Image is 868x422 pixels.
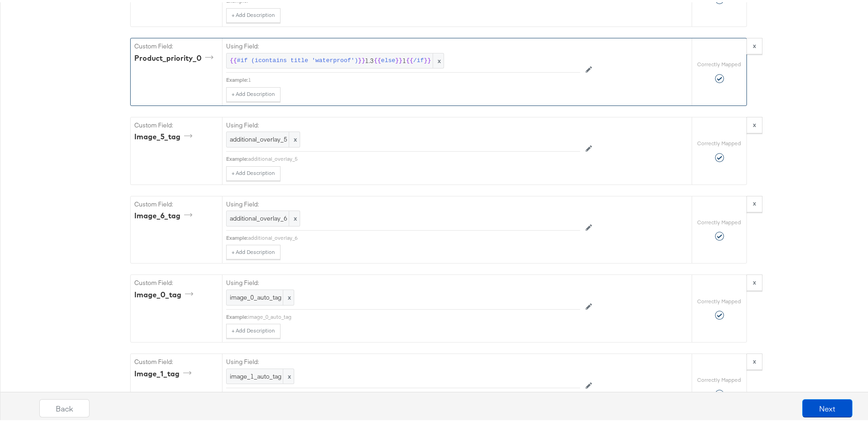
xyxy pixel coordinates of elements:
[283,288,294,303] span: x
[374,54,381,63] span: {{
[248,74,580,81] div: 1
[226,243,281,257] button: + Add Description
[248,311,580,318] div: image_0_auto_tag
[248,153,580,160] div: additional_overlay_5
[698,295,741,303] label: Correctly Mapped
[406,54,413,63] span: {{
[698,137,741,145] label: Correctly Mapped
[698,58,741,66] label: Correctly Mapped
[226,198,580,206] label: Using Field:
[134,51,217,61] div: product_priority_0
[226,153,248,160] div: Example:
[753,197,756,205] strong: x
[746,194,762,210] button: x
[753,276,756,284] strong: x
[134,208,196,219] div: image_6_tag
[433,51,444,66] span: x
[230,291,291,300] span: image_0_auto_tag
[283,367,294,382] span: x
[134,40,218,48] label: Custom Field:
[698,216,741,224] label: Correctly Mapped
[746,351,762,368] button: x
[226,40,580,48] label: Using Field:
[226,85,281,100] button: + Add Description
[230,54,237,63] span: {{
[230,212,296,221] span: additional_overlay_6
[134,276,218,285] label: Custom Field:
[753,118,756,127] strong: x
[237,54,358,63] span: #if (icontains title 'waterproof')
[230,370,291,379] span: image_1_auto_tag
[226,355,580,364] label: Using Field:
[226,6,281,21] button: + Add Description
[746,115,762,131] button: x
[289,130,300,145] span: x
[226,164,281,179] button: + Add Description
[289,209,300,224] span: x
[134,366,195,377] div: image_1_tag
[395,54,402,63] span: }}
[413,54,424,63] span: /if
[226,322,281,336] button: + Add Description
[134,198,218,206] label: Custom Field:
[134,355,218,364] label: Custom Field:
[746,272,762,289] button: x
[230,54,440,63] span: 1.3 1
[134,119,218,127] label: Custom Field:
[753,39,756,47] strong: x
[134,287,196,298] div: image_0_tag
[381,54,395,63] span: else
[698,374,741,381] label: Correctly Mapped
[358,54,365,63] span: }}
[39,397,90,415] button: Back
[226,276,580,285] label: Using Field:
[753,355,756,363] strong: x
[134,129,196,140] div: image_5_tag
[226,119,580,127] label: Using Field:
[802,397,852,415] button: Next
[248,232,580,239] div: additional_overlay_6
[226,232,248,239] div: Example:
[746,36,762,52] button: x
[226,74,248,81] div: Example:
[424,54,431,63] span: }}
[226,311,248,318] div: Example:
[230,133,296,142] span: additional_overlay_5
